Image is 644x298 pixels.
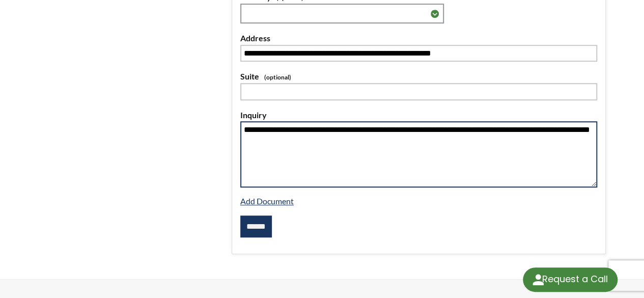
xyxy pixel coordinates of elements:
label: Suite [240,70,597,83]
a: Add Document [240,196,294,206]
div: Request a Call [542,267,607,291]
div: Request a Call [523,267,618,292]
label: Address [240,32,597,45]
label: Inquiry [240,109,597,122]
img: round button [530,272,546,288]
